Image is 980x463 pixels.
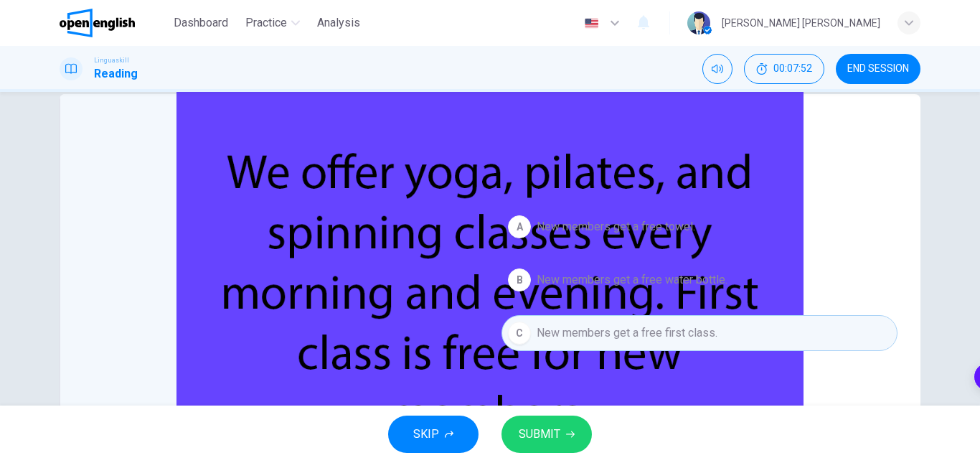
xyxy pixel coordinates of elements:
[847,63,909,75] span: END SESSION
[168,10,234,36] button: Dashboard
[702,54,732,84] div: Mute
[60,9,168,37] a: OpenEnglish logo
[94,65,138,83] h1: Reading
[501,209,897,245] button: ANew members get a free towel.
[836,54,920,84] button: END SESSION
[744,54,824,84] div: Hide
[501,315,897,351] button: CNew members get a free first class.
[60,9,135,37] img: OpenEnglish logo
[245,14,287,32] span: Practice
[317,14,360,32] span: Analysis
[413,424,439,444] span: SKIP
[508,268,531,291] div: B
[687,11,710,34] img: Profile picture
[519,424,560,444] span: SUBMIT
[508,215,531,238] div: A
[311,10,366,36] button: Analysis
[537,324,717,342] span: New members get a free first class.
[537,271,727,289] span: New members get a free water bottle.
[501,416,592,453] button: SUBMIT
[722,14,880,32] div: [PERSON_NAME] [PERSON_NAME]
[240,10,306,36] button: Practice
[583,18,600,29] img: en
[537,218,695,235] span: New members get a free towel.
[501,262,897,298] button: BNew members get a free water bottle.
[744,54,824,84] button: 00:07:52
[174,14,228,32] span: Dashboard
[773,63,812,75] span: 00:07:52
[508,322,531,345] div: C
[388,416,479,453] button: SKIP
[94,55,129,65] span: Linguaskill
